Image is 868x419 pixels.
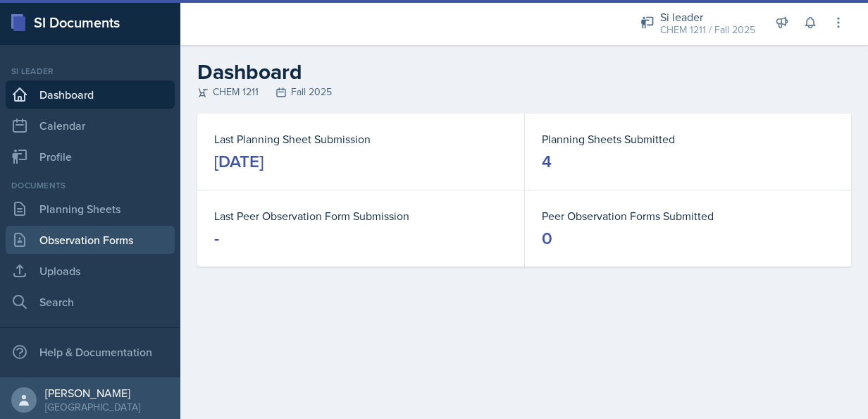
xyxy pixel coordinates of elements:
[6,195,175,223] a: Planning Sheets
[542,130,834,147] dt: Planning Sheets Submitted
[6,142,175,171] a: Profile
[542,227,552,250] div: 0
[6,179,175,192] div: Documents
[197,59,851,85] h2: Dashboard
[214,227,219,250] div: -
[6,80,175,109] a: Dashboard
[214,130,507,147] dt: Last Planning Sheet Submission
[6,288,175,316] a: Search
[6,226,175,254] a: Observation Forms
[6,338,175,366] div: Help & Documentation
[45,386,140,400] div: [PERSON_NAME]
[660,23,755,37] div: CHEM 1211 / Fall 2025
[197,85,851,99] div: CHEM 1211 Fall 2025
[6,111,175,140] a: Calendar
[214,150,263,173] div: [DATE]
[214,207,507,224] dt: Last Peer Observation Form Submission
[542,207,834,224] dt: Peer Observation Forms Submitted
[6,257,175,285] a: Uploads
[542,150,552,173] div: 4
[660,8,755,25] div: Si leader
[45,400,140,414] div: [GEOGRAPHIC_DATA]
[6,65,175,78] div: Si leader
